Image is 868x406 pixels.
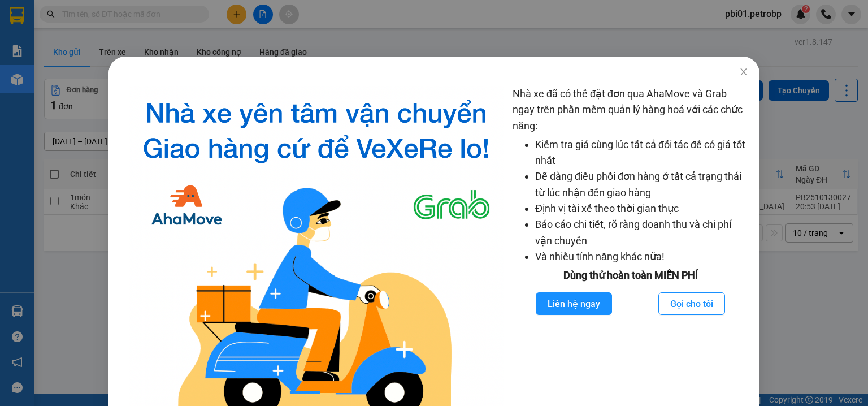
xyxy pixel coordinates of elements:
li: Và nhiều tính năng khác nữa! [535,249,748,265]
span: Liên hệ ngay [548,297,600,311]
li: Định vị tài xế theo thời gian thực [535,201,748,217]
span: close [739,67,748,76]
div: Dùng thử hoàn toàn MIỄN PHÍ [513,267,748,283]
li: Kiểm tra giá cùng lúc tất cả đối tác để có giá tốt nhất [535,137,748,169]
button: Gọi cho tôi [658,292,725,315]
span: Gọi cho tôi [670,297,713,311]
button: Close [728,57,759,88]
li: Báo cáo chi tiết, rõ ràng doanh thu và chi phí vận chuyển [535,217,748,249]
li: Dễ dàng điều phối đơn hàng ở tất cả trạng thái từ lúc nhận đến giao hàng [535,169,748,201]
button: Liên hệ ngay [536,292,612,315]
